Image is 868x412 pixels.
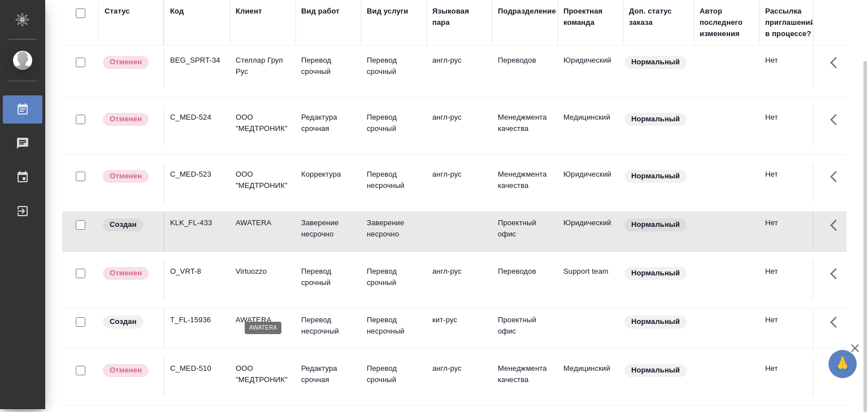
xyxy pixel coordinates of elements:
[102,112,158,127] div: Этап отменен, работу выполнять не нужно
[558,212,623,251] td: Юридический
[558,357,623,397] td: Медицинский
[427,163,492,203] td: англ-рус
[765,6,819,40] div: Рассылка приглашений в процессе?
[110,56,142,68] p: Отменен
[700,6,754,40] div: Автор последнего изменения
[759,163,825,203] td: Нет
[301,363,355,385] p: Редактура срочная
[558,260,623,300] td: Support team
[301,314,355,337] p: Перевод несрочный
[558,106,623,146] td: Медицинский
[367,363,421,385] p: Перевод срочный
[301,6,340,17] div: Вид работ
[105,6,130,17] div: Статус
[498,6,556,17] div: Подразделение
[170,6,184,17] div: Код
[492,357,558,397] td: Менеджмента качества
[301,217,355,240] p: Заверение несрочно
[170,314,224,326] div: T_FL-15936
[367,55,421,77] p: Перевод срочный
[170,266,224,277] div: O_VRT-8
[427,309,492,348] td: кит-рус
[492,212,558,251] td: Проектный офис
[759,212,825,251] td: Нет
[631,113,680,125] p: Нормальный
[631,365,680,376] p: Нормальный
[759,309,825,348] td: Нет
[301,266,355,288] p: Перевод срочный
[759,49,825,89] td: Нет
[170,217,224,229] div: KLK_FL-433
[170,169,224,180] div: C_MED-523
[236,112,290,134] p: ООО "МЕДТРОНИК"
[110,316,137,327] p: Создан
[367,266,421,288] p: Перевод срочный
[492,163,558,203] td: Менеджмента качества
[367,112,421,134] p: Перевод срочный
[823,212,850,239] button: Здесь прячутся важные кнопки
[427,106,492,146] td: англ-рус
[102,217,158,233] div: Заказ еще не согласован с клиентом, искать исполнителей рано
[236,314,290,326] p: AWATERA
[102,169,158,184] div: Этап отменен, работу выполнять не нужно
[823,357,850,384] button: Здесь прячутся важные кнопки
[102,266,158,281] div: Этап отменен, работу выполнять не нужно
[631,219,680,230] p: Нормальный
[828,350,857,378] button: 🙏
[236,55,290,77] p: Стеллар Груп Рус
[759,357,825,397] td: Нет
[301,55,355,77] p: Перевод срочный
[631,56,680,68] p: Нормальный
[558,49,623,89] td: Юридический
[563,6,618,28] div: Проектная команда
[823,163,850,190] button: Здесь прячутся важные кнопки
[170,55,224,66] div: BEG_SPRT-34
[492,309,558,348] td: Проектный офис
[102,314,158,330] div: Заказ еще не согласован с клиентом, искать исполнителей рано
[367,217,421,240] p: Заверение несрочно
[301,169,355,180] p: Корректура
[432,6,487,28] div: Языковая пара
[427,357,492,397] td: англ-рус
[367,314,421,337] p: Перевод несрочный
[236,266,290,277] p: Virtuozzo
[236,6,262,17] div: Клиент
[492,260,558,300] td: Переводов
[102,55,158,70] div: Этап отменен, работу выполнять не нужно
[427,49,492,89] td: англ-рус
[110,219,137,230] p: Создан
[629,6,688,28] div: Доп. статус заказа
[558,163,623,203] td: Юридический
[102,363,158,378] div: Этап отменен, работу выполнять не нужно
[492,49,558,89] td: Переводов
[110,268,142,279] p: Отменен
[110,113,142,125] p: Отменен
[110,365,142,376] p: Отменен
[236,363,290,385] p: ООО "МЕДТРОНИК"
[301,112,355,134] p: Редактура срочная
[833,352,852,376] span: 🙏
[759,260,825,300] td: Нет
[759,106,825,146] td: Нет
[367,169,421,191] p: Перевод несрочный
[823,309,850,336] button: Здесь прячутся важные кнопки
[492,106,558,146] td: Менеджмента качества
[631,268,680,279] p: Нормальный
[236,169,290,191] p: ООО "МЕДТРОНИК"
[427,260,492,300] td: англ-рус
[236,217,290,229] p: AWATERA
[110,170,142,182] p: Отменен
[823,260,850,287] button: Здесь прячутся важные кнопки
[823,106,850,133] button: Здесь прячутся важные кнопки
[823,49,850,76] button: Здесь прячутся важные кнопки
[367,6,409,17] div: Вид услуги
[631,170,680,182] p: Нормальный
[170,112,224,123] div: C_MED-524
[631,316,680,327] p: Нормальный
[170,363,224,374] div: C_MED-510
